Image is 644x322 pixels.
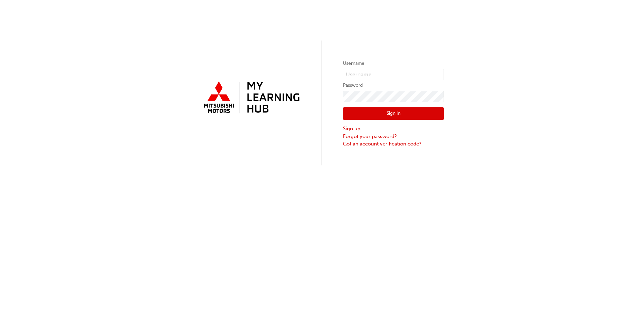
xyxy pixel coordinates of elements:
label: Username [343,59,444,68]
a: Sign up [343,125,444,133]
a: Forgot your password? [343,133,444,140]
label: Password [343,81,444,89]
img: mmal [200,79,301,117]
button: Sign In [343,107,444,120]
input: Username [343,69,444,80]
a: Got an account verification code? [343,140,444,148]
